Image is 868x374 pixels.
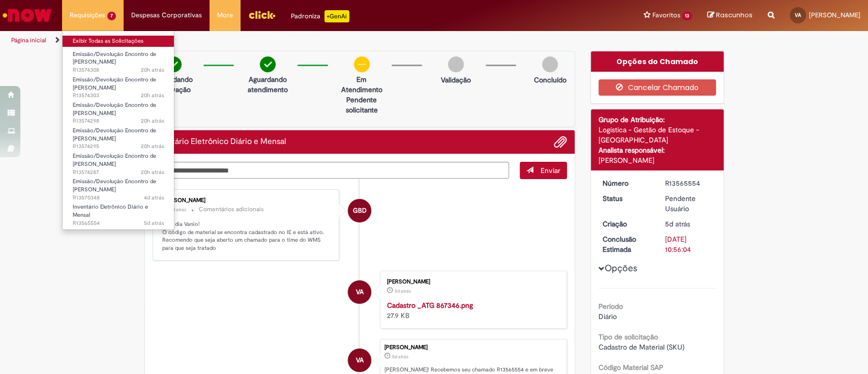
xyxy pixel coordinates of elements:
span: 20h atrás [141,142,164,150]
img: click_logo_yellow_360x200.png [248,7,276,22]
p: +GenAi [324,10,349,22]
a: Exibir Todas as Solicitações [63,36,174,47]
p: Bom dia Vanio! O código de material se encontra cadastrado no IE e está ativo. Recomendo que seja... [162,220,332,252]
a: Aberto R13574287 : Emissão/Devolução Encontro de Contas Fornecedor [63,151,174,172]
p: Aguardando atendimento [243,74,292,95]
p: Em Atendimento [337,74,386,95]
time: 28/09/2025 20:52:55 [141,117,164,125]
span: R13574295 [73,142,164,151]
button: Adicionar anexos [554,135,567,149]
p: Concluído [533,75,566,85]
div: Vanio Marques Almeida [348,280,371,304]
span: Rascunhos [716,10,753,20]
span: 5d atrás [395,288,411,294]
div: Giovana Branco De Souza [348,199,371,222]
div: Opções do Chamado [591,51,724,72]
span: Emissão/Devolução Encontro de [PERSON_NAME] [73,50,156,66]
button: Enviar [520,162,567,179]
b: Tipo de solicitação [598,332,658,341]
time: 26/09/2025 09:18:17 [170,207,186,213]
dt: Status [595,193,657,204]
span: Cadastro de Material (SKU) [598,342,684,352]
time: 25/09/2025 09:56:00 [392,354,408,360]
span: Emissão/Devolução Encontro de [PERSON_NAME] [73,101,156,117]
span: GBD [353,198,367,223]
span: 5d atrás [665,219,690,228]
span: Despesas Corporativas [131,10,202,20]
ul: Trilhas de página [8,31,571,50]
a: Aberto R13574295 : Emissão/Devolução Encontro de Contas Fornecedor [63,125,174,147]
span: 20h atrás [141,168,164,176]
time: 25/09/2025 09:56:01 [144,219,164,227]
time: 25/09/2025 09:55:57 [395,288,411,294]
img: img-circle-grey.png [448,56,464,72]
textarea: Digite sua mensagem aqui... [153,162,510,179]
div: [PERSON_NAME] [162,197,332,204]
a: Aberto R13574298 : Emissão/Devolução Encontro de Contas Fornecedor [63,100,174,122]
div: 25/09/2025 09:56:00 [665,219,712,229]
span: 5d atrás [392,354,408,360]
div: [PERSON_NAME] [387,279,556,285]
span: Diário [598,312,617,321]
span: Enviar [541,166,560,175]
span: [PERSON_NAME] [809,11,860,19]
span: Inventário Eletrônico Diário e Mensal [73,203,148,219]
div: Logística - Gestão de Estoque - [GEOGRAPHIC_DATA] [598,125,716,145]
span: R13574308 [73,66,164,74]
span: Emissão/Devolução Encontro de [PERSON_NAME] [73,127,156,142]
div: [DATE] 10:56:04 [665,234,712,254]
div: Padroniza [291,10,349,22]
span: VA [356,348,364,372]
b: Período [598,302,623,311]
div: Vanio Marques Almeida [348,349,371,372]
dt: Criação [595,219,657,229]
span: 20h atrás [141,117,164,125]
span: 4d atrás [170,207,186,213]
span: VA [795,12,801,18]
span: Favoritos [652,10,680,20]
span: Emissão/Devolução Encontro de [PERSON_NAME] [73,76,156,92]
a: Página inicial [11,36,46,44]
img: img-circle-grey.png [542,56,558,72]
time: 28/09/2025 21:01:08 [141,92,164,99]
span: 20h atrás [141,92,164,99]
div: 27.9 KB [387,300,556,321]
a: Aberto R13565554 : Inventário Eletrônico Diário e Mensal [63,202,174,223]
div: Pendente Usuário [665,193,712,214]
span: Emissão/Devolução Encontro de [PERSON_NAME] [73,178,156,193]
time: 26/09/2025 12:08:37 [144,194,164,202]
time: 28/09/2025 20:48:25 [141,142,164,150]
span: R13574303 [73,92,164,100]
div: R13565554 [665,178,712,188]
span: R13574298 [73,117,164,125]
b: Código Material SAP [598,363,664,372]
span: 5d atrás [144,219,164,227]
a: Aberto R13574303 : Emissão/Devolução Encontro de Contas Fornecedor [63,74,174,96]
span: 20h atrás [141,66,164,74]
div: Grupo de Atribuição: [598,114,716,125]
button: Cancelar Chamado [598,79,716,96]
div: [PERSON_NAME] [384,344,561,351]
span: R13574287 [73,168,164,177]
dt: Número [595,178,657,188]
time: 28/09/2025 20:40:16 [141,168,164,176]
span: More [217,10,233,20]
img: ServiceNow [1,5,53,25]
a: Cadastro _ATG 867346.png [387,301,473,310]
a: Aberto R13570348 : Emissão/Devolução Encontro de Contas Fornecedor [63,176,174,198]
span: Requisições [70,10,105,20]
span: 13 [682,12,692,20]
time: 25/09/2025 09:56:00 [665,219,690,228]
p: Validação [441,75,471,85]
div: [PERSON_NAME] [598,155,716,165]
span: Emissão/Devolução Encontro de [PERSON_NAME] [73,152,156,168]
dt: Conclusão Estimada [595,234,657,254]
span: VA [356,280,364,304]
h2: Inventário Eletrônico Diário e Mensal Histórico de tíquete [153,137,286,147]
a: Aberto R13574308 : Emissão/Devolução Encontro de Contas Fornecedor [63,49,174,71]
a: Rascunhos [707,11,753,20]
p: Pendente solicitante [337,95,386,115]
ul: Requisições [62,31,174,230]
div: Analista responsável: [598,145,716,155]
